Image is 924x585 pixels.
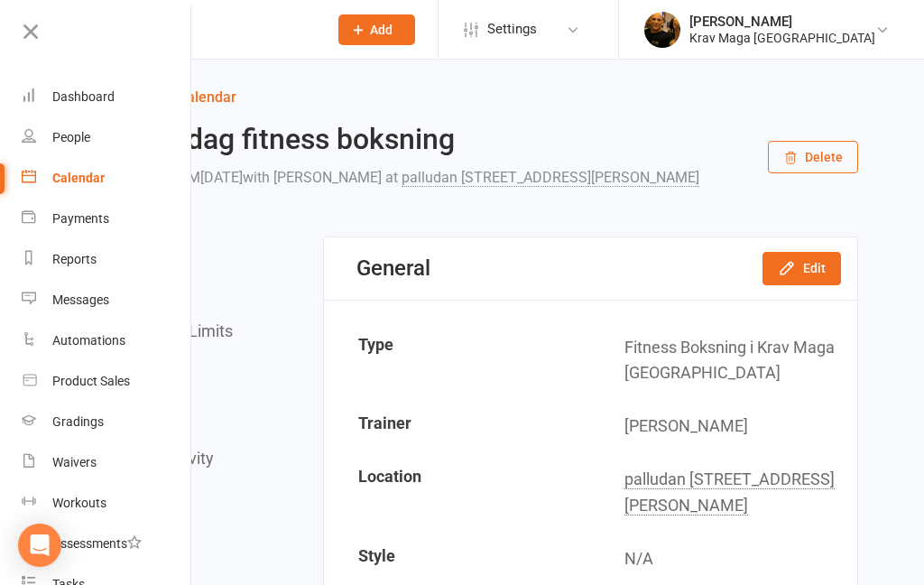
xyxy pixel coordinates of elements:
div: Payments [52,211,109,226]
span: with [PERSON_NAME] [243,169,382,186]
div: Dashboard [52,89,115,104]
a: Payments [22,199,192,239]
td: [PERSON_NAME] [592,401,856,452]
a: Return to calendar [90,85,858,110]
h2: Aflyst i dag fitness boksning [90,124,699,155]
div: Waivers [52,455,97,469]
a: Messages [22,280,192,320]
td: Type [326,322,590,400]
a: Reports [22,239,192,280]
a: Calendar [22,158,192,199]
div: Assessments [52,536,142,551]
a: People [22,117,192,158]
div: General [356,255,430,281]
td: N/A [592,534,856,585]
a: Workouts [22,483,192,524]
td: Location [326,454,590,532]
div: Open Intercom Messenger [18,524,61,567]
div: Calendar [52,171,105,185]
div: Gradings [52,414,104,429]
td: Style [326,534,590,585]
button: Delete [768,141,858,173]
a: Gradings [22,402,192,442]
button: Add [338,14,415,45]
a: Assessments [22,524,192,564]
div: Reports [52,252,97,266]
td: Fitness Boksning i Krav Maga [GEOGRAPHIC_DATA] [592,322,856,400]
div: People [52,130,90,144]
a: Product Sales [22,361,192,402]
div: Product Sales [52,374,130,388]
div: Workouts [52,496,106,510]
a: Automations [22,320,192,361]
div: Automations [52,333,125,348]
span: Add [370,23,393,37]
input: Search... [106,17,315,42]
div: 5:00PM - 6:00PM[DATE] [90,165,699,190]
span: Settings [487,9,537,50]
div: Krav Maga [GEOGRAPHIC_DATA] [689,30,875,46]
div: Messages [52,292,109,307]
span: at [385,169,699,187]
a: Dashboard [22,77,192,117]
a: Waivers [22,442,192,483]
div: [PERSON_NAME] [689,14,875,30]
td: Trainer [326,401,590,452]
img: thumb_image1537003722.png [644,12,680,48]
button: Edit [762,252,841,284]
